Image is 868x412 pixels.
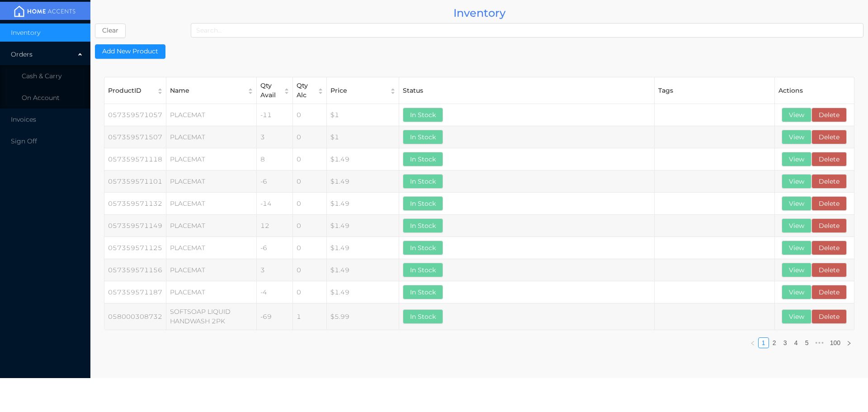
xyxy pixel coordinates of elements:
td: 057359571118 [104,148,166,170]
button: View [782,108,811,122]
td: $1.49 [327,170,399,193]
button: In Stock [403,263,443,277]
td: 8 [257,148,293,170]
button: In Stock [403,108,443,122]
img: mainBanner [11,5,79,18]
td: SOFTSOAP LIQUID HANDWASH 2PK [166,303,257,330]
li: Next Page [844,337,854,348]
div: Sort [283,87,290,95]
div: Sort [317,87,324,95]
a: 100 [830,339,840,346]
div: Sort [247,87,254,95]
td: PLACEMAT [166,170,257,193]
i: icon: caret-down [157,90,163,92]
td: -6 [257,237,293,259]
button: Delete [811,309,847,324]
button: View [782,285,811,299]
td: 057359571149 [104,215,166,237]
td: 057359571507 [104,126,166,148]
button: Add New Product [95,44,165,59]
td: $1.49 [327,259,399,281]
i: icon: caret-up [284,87,290,89]
div: Status [403,86,651,95]
button: Delete [811,218,847,233]
td: $1.49 [327,237,399,259]
div: ProductID [108,86,152,95]
a: 3 [783,339,787,346]
td: $1.49 [327,215,399,237]
div: Inventory [95,5,863,21]
td: -11 [257,104,293,126]
button: Delete [811,196,847,211]
div: Actions [778,86,850,95]
button: In Stock [403,285,443,299]
td: 0 [293,215,327,237]
div: Sort [390,87,396,95]
td: PLACEMAT [166,126,257,148]
i: icon: caret-up [248,87,254,89]
i: icon: caret-down [390,90,396,92]
button: In Stock [403,130,443,144]
button: View [782,196,811,211]
td: 0 [293,148,327,170]
td: 1 [293,303,327,330]
button: Delete [811,108,847,122]
td: 058000308732 [104,303,166,330]
span: Inventory [11,28,40,37]
td: $1.49 [327,148,399,170]
button: In Stock [403,174,443,189]
div: Qty Alc [297,81,313,100]
div: Name [170,86,243,95]
li: Next 5 Pages [812,337,827,348]
a: 5 [805,339,809,346]
button: Delete [811,130,847,144]
a: 2 [773,339,776,346]
span: On Account [22,94,60,102]
td: -4 [257,281,293,303]
li: 100 [827,337,844,348]
li: 5 [802,337,812,348]
button: Delete [811,285,847,299]
li: 2 [769,337,780,348]
td: 057359571057 [104,104,166,126]
td: 057359571132 [104,193,166,215]
td: PLACEMAT [166,237,257,259]
button: In Stock [403,309,443,324]
td: 3 [257,126,293,148]
td: 0 [293,281,327,303]
td: 057359571187 [104,281,166,303]
span: ••• [812,337,827,348]
button: View [782,263,811,277]
button: View [782,218,811,233]
span: Invoices [11,115,36,123]
td: 0 [293,259,327,281]
a: 4 [794,339,798,346]
td: 0 [293,237,327,259]
td: $1.49 [327,193,399,215]
i: icon: caret-down [284,90,290,92]
td: $1 [327,104,399,126]
button: Delete [811,263,847,277]
button: In Stock [403,196,443,211]
td: $5.99 [327,303,399,330]
div: Tags [658,86,771,95]
td: -14 [257,193,293,215]
td: 057359571101 [104,170,166,193]
div: Sort [157,87,163,95]
button: View [782,309,811,324]
td: PLACEMAT [166,281,257,303]
td: -69 [257,303,293,330]
li: 1 [758,337,769,348]
span: Cash & Carry [22,72,61,80]
button: Clear [95,24,126,38]
li: Previous Page [747,337,758,348]
td: 0 [293,126,327,148]
li: 4 [791,337,802,348]
button: Delete [811,241,847,255]
td: 0 [293,193,327,215]
button: In Stock [403,218,443,233]
div: Qty Avail [260,81,279,100]
i: icon: right [846,341,852,346]
a: 1 [762,339,765,346]
td: $1.49 [327,281,399,303]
